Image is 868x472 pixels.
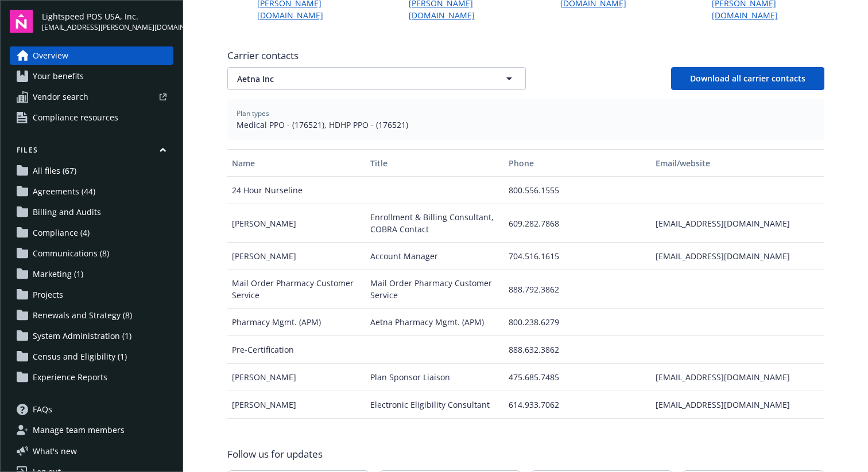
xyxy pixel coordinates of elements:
[366,419,504,446] div: Teledoc
[504,391,651,419] div: 614.933.7062
[366,391,504,419] div: Electronic Eligibility Consultant
[42,22,173,33] span: [EMAIL_ADDRESS][PERSON_NAME][DOMAIN_NAME]
[10,327,173,345] a: System Administration (1)
[504,243,651,270] div: 704.516.1615
[366,309,504,336] div: Aetna Pharmacy Mgmt. (APM)
[227,364,366,391] div: [PERSON_NAME]
[10,244,173,263] a: Communications (8)
[33,182,95,201] span: Agreements (44)
[651,243,824,270] div: [EMAIL_ADDRESS][DOMAIN_NAME]
[10,421,173,439] a: Manage team members
[237,108,815,119] span: Plan types
[33,203,101,221] span: Billing and Audits
[10,88,173,106] a: Vendor search
[504,336,651,364] div: 888.632.3862
[366,364,504,391] div: Plan Sponsor Liaison
[227,447,323,461] span: Follow us for updates
[33,421,125,439] span: Manage team members
[10,10,33,33] img: navigator-logo.svg
[651,391,824,419] div: [EMAIL_ADDRESS][DOMAIN_NAME]
[33,400,52,419] span: FAQs
[671,67,824,90] button: Download all carrier contacts
[10,145,173,159] button: Files
[504,419,651,446] div: 855.835.2362
[33,265,83,283] span: Marketing (1)
[33,445,77,457] span: What ' s new
[33,348,127,366] span: Census and Eligibility (1)
[504,177,651,204] div: 800.556.1555
[227,49,824,63] span: Carrier contacts
[237,73,476,85] span: Aetna Inc
[33,286,63,304] span: Projects
[504,364,651,391] div: 475.685.7485
[366,243,504,270] div: Account Manager
[10,162,173,180] a: All files (67)
[10,445,95,457] button: What's new
[651,149,824,177] button: Email/website
[656,157,819,169] div: Email/website
[10,108,173,127] a: Compliance resources
[33,244,109,263] span: Communications (8)
[651,419,824,446] div: [DOMAIN_NAME][URL][DOMAIN_NAME]
[227,67,526,90] button: Aetna Inc
[227,419,366,446] div: Teledoc
[366,149,504,177] button: Title
[366,204,504,243] div: Enrollment & Billing Consultant, COBRA Contact
[10,67,173,85] a: Your benefits
[33,46,68,65] span: Overview
[227,204,366,243] div: [PERSON_NAME]
[33,224,90,242] span: Compliance (4)
[10,306,173,325] a: Renewals and Strategy (8)
[10,182,173,201] a: Agreements (44)
[227,243,366,270] div: [PERSON_NAME]
[33,306,132,325] span: Renewals and Strategy (8)
[10,368,173,387] a: Experience Reports
[366,270,504,309] div: Mail Order Pharmacy Customer Service
[10,203,173,221] a: Billing and Audits
[504,204,651,243] div: 609.282.7868
[10,224,173,242] a: Compliance (4)
[690,73,805,84] span: Download all carrier contacts
[227,270,366,309] div: Mail Order Pharmacy Customer Service
[651,204,824,243] div: [EMAIL_ADDRESS][DOMAIN_NAME]
[227,336,366,364] div: Pre-Certification
[33,88,88,106] span: Vendor search
[504,309,651,336] div: 800.238.6279
[10,286,173,304] a: Projects
[227,309,366,336] div: Pharmacy Mgmt. (APM)
[227,149,366,177] button: Name
[33,162,76,180] span: All files (67)
[509,157,646,169] div: Phone
[33,108,118,127] span: Compliance resources
[33,67,84,85] span: Your benefits
[227,177,366,204] div: 24 Hour Nurseline
[33,368,107,387] span: Experience Reports
[10,400,173,419] a: FAQs
[42,10,173,33] button: Lightspeed POS USA, Inc.[EMAIL_ADDRESS][PERSON_NAME][DOMAIN_NAME]
[227,391,366,419] div: [PERSON_NAME]
[370,157,499,169] div: Title
[42,10,173,22] span: Lightspeed POS USA, Inc.
[33,327,131,345] span: System Administration (1)
[504,270,651,309] div: 888.792.3862
[10,46,173,65] a: Overview
[504,149,651,177] button: Phone
[651,364,824,391] div: [EMAIL_ADDRESS][DOMAIN_NAME]
[237,119,815,131] span: Medical PPO - (176521), HDHP PPO - (176521)
[232,157,361,169] div: Name
[10,348,173,366] a: Census and Eligibility (1)
[10,265,173,283] a: Marketing (1)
